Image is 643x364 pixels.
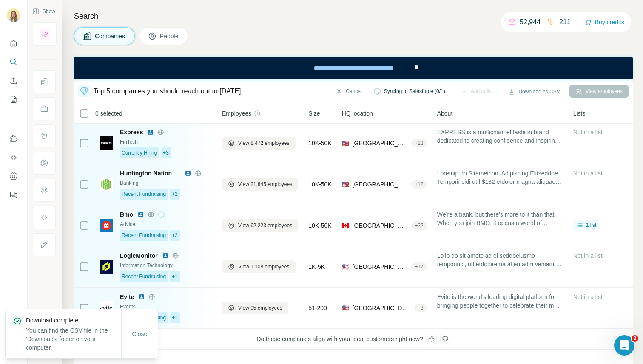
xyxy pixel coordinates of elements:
button: View 1,108 employees [222,260,296,273]
div: Advice [120,220,212,228]
span: Syncing to Salesforce (0/1) [384,87,445,95]
div: + 12 [411,181,427,188]
button: View 62,223 employees [222,219,298,232]
button: Buy credits [585,16,624,28]
span: EXPRESS is a multichannel fashion brand dedicated to creating confidence and inspiring self-expre... [437,128,563,145]
iframe: Banner [74,57,633,79]
img: Avatar [7,8,20,22]
span: Not in a list [573,170,603,177]
span: Not in a list [573,252,603,259]
span: About [437,109,453,118]
span: Express [120,128,143,136]
span: 1 list [586,221,597,229]
button: View 95 employees [222,302,288,314]
span: +1 [172,314,178,322]
img: Logo of Express [100,136,113,150]
span: Lo’ip do sit ametc ad el seddoeiusmo temporinci, utl etdolorema al en adm veniam qu no. Exercitat... [437,251,563,268]
img: LinkedIn logo [185,170,191,177]
span: View 62,223 employees [238,222,292,229]
button: My lists [7,92,20,107]
span: Size [308,109,320,118]
span: 10K-50K [308,139,331,147]
span: 1K-5K [308,262,325,271]
button: Show [26,5,61,18]
img: LinkedIn logo [137,211,144,218]
button: Cancel [330,85,367,98]
span: Loremip do Sitametcon. Adipiscing Elitseddoe Temporincidi ut l $132 etdolor magna aliquaen admi v... [437,169,563,186]
img: Logo of Evite [100,301,113,315]
span: 0 selected [95,109,122,118]
span: View 8,472 employees [238,139,290,147]
span: Huntington National Bank [120,170,193,177]
span: 🇨🇦 [342,221,349,230]
p: 211 [559,17,571,27]
img: Logo of Huntington National Bank [100,178,113,191]
button: Enrich CSV [7,73,20,88]
span: [GEOGRAPHIC_DATA] [353,180,408,189]
div: + 22 [411,222,427,229]
span: [GEOGRAPHIC_DATA], [GEOGRAPHIC_DATA] [353,221,408,230]
div: Top 5 companies you should reach out to [DATE] [94,86,241,96]
span: Not in a list [573,293,603,300]
span: 2 [632,335,638,342]
p: 52,944 [520,17,541,27]
div: Information Technology [120,262,212,269]
span: 🇺🇸 [342,304,349,312]
span: LogicMonitor [120,251,158,260]
div: + 17 [411,263,427,271]
span: 51-200 [308,304,327,312]
span: Currently Hiring [122,149,157,157]
img: LinkedIn logo [147,129,154,135]
button: Quick start [7,36,20,51]
span: +2 [172,190,178,198]
button: Use Surfe API [7,150,20,165]
span: Recent Fundraising [122,273,166,280]
button: Search [7,54,20,70]
span: Evite [120,293,134,301]
span: 🇺🇸 [342,262,349,271]
span: 10K-50K [308,180,331,189]
img: Logo of LogicMonitor [100,260,113,274]
span: +3 [163,149,169,157]
p: You can find the CSV file in the 'Downloads' folder on your computer. [26,326,121,352]
div: Do these companies align with your ideal customers right now? [74,329,633,350]
iframe: Intercom live chat [614,335,634,356]
img: LinkedIn logo [162,252,169,259]
span: View 95 employees [238,304,282,312]
span: [GEOGRAPHIC_DATA], [US_STATE] [353,262,408,271]
button: View 8,472 employees [222,137,296,150]
span: [GEOGRAPHIC_DATA], [US_STATE] [353,304,411,312]
div: + 3 [414,304,427,312]
span: Recent Fundraising [122,231,166,239]
span: +2 [172,231,178,239]
span: Close [132,330,148,338]
div: Banking [120,179,212,187]
button: Feedback [7,187,20,203]
span: View 1,108 employees [238,263,290,271]
span: Companies [95,32,126,40]
span: Recent Fundraising [122,190,166,198]
h4: Search [74,10,633,22]
span: 🇺🇸 [342,139,349,147]
span: We’re a bank, but there’s more to it than that. ​ When you join BMO, it opens a world of opportun... [437,210,563,227]
button: Use Surfe on LinkedIn [7,131,20,147]
span: Lists [573,109,586,118]
span: 10K-50K [308,221,331,230]
div: Events [120,303,212,310]
span: People [160,32,179,40]
button: View 21,845 employees [222,178,298,191]
span: [GEOGRAPHIC_DATA], [US_STATE] [353,139,408,147]
img: Logo of Bmo [100,219,113,232]
span: Not in a list [573,129,603,135]
div: FinTech [120,138,212,146]
button: Download as CSV [502,85,566,98]
span: +1 [172,273,178,280]
span: View 21,845 employees [238,181,292,188]
span: HQ location [342,109,373,118]
button: Dashboard [7,169,20,184]
span: 🇺🇸 [342,180,349,189]
p: Download complete [26,316,121,324]
button: Close [126,326,154,341]
img: LinkedIn logo [138,293,145,300]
